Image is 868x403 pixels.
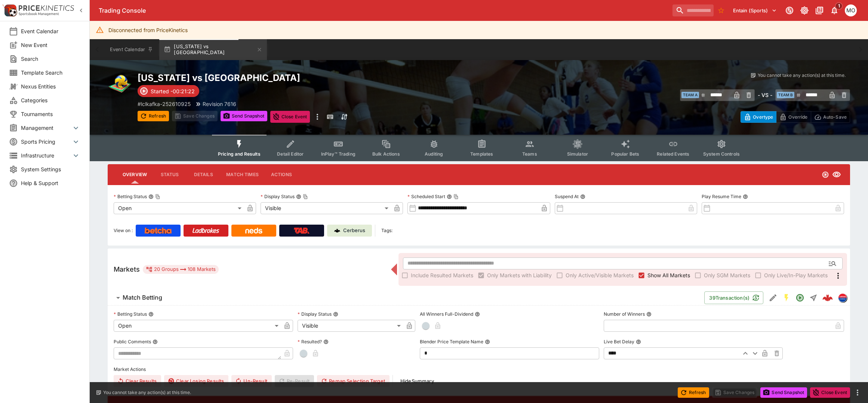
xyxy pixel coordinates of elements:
button: Actions [265,166,298,184]
span: Management [21,124,71,132]
div: Open [114,202,244,214]
img: Cerberus [334,228,340,234]
button: Details [187,166,220,184]
label: Market Actions [114,364,844,375]
button: Open [793,291,807,304]
p: Resulted? [298,338,322,345]
img: PriceKinetics [19,5,74,11]
img: Sportsbook Management [19,12,59,16]
p: Play Resume Time [702,193,741,200]
div: Start From [741,111,850,123]
p: Betting Status [114,311,147,317]
div: lclkafka [838,293,847,302]
button: Number of Winners [646,312,652,317]
span: Event Calendar [21,27,80,35]
h2: Copy To Clipboard [138,72,494,84]
span: Template Search [21,69,80,76]
span: Team A [681,92,699,98]
button: Auto-Save [811,111,850,123]
span: Only Active/Visible Markets [566,271,634,279]
button: Select Tenant [729,4,781,16]
button: Un-Result [231,375,271,387]
img: Ladbrokes [192,228,219,234]
button: more [313,111,322,123]
button: Suspend At [580,194,585,199]
button: Match Times [220,166,265,184]
img: lclkafka [838,294,847,302]
span: System Settings [21,165,80,173]
button: Status [153,166,187,184]
button: No Bookmarks [715,4,727,16]
img: volleyball.png [108,72,132,96]
button: Public Comments [153,339,158,344]
button: SGM Enabled [780,291,793,304]
button: Connected to PK [783,4,796,17]
p: Live Bet Delay [604,338,634,345]
span: Help & Support [21,179,80,187]
button: Edit Detail [766,291,780,304]
h6: - VS - [758,91,772,99]
p: Overtype [753,113,773,121]
p: Display Status [298,311,332,317]
p: Public Comments [114,338,151,345]
img: logo-cerberus--red.svg [822,293,833,303]
div: Mark O'Loughlan [845,4,857,16]
p: Auto-Save [823,113,847,121]
span: Related Events [657,151,689,157]
button: Refresh [138,111,169,121]
span: Search [21,55,80,63]
button: [US_STATE] vs [GEOGRAPHIC_DATA] [159,39,267,60]
span: System Controls [703,151,740,157]
button: Live Bet Delay [636,339,641,344]
span: Include Resulted Markets [411,271,473,279]
button: HideSummary [396,375,438,387]
div: Visible [261,202,391,214]
button: Override [776,111,811,123]
button: Straight [807,291,820,304]
span: Infrastructure [21,151,71,159]
button: Close Event [810,387,850,398]
span: Teams [522,151,537,157]
span: Re-Result [275,375,314,387]
p: Override [788,113,807,121]
p: All Winners Full-Dividend [420,311,473,317]
img: TabNZ [294,228,310,234]
p: Number of Winners [604,311,645,317]
div: Trading Console [99,7,670,15]
a: 9fd93911-f478-4efd-8a9b-ade9108444cb [820,290,835,305]
svg: More [834,271,843,280]
a: Cerberus [327,225,372,237]
label: View on : [114,225,133,237]
p: Betting Status [114,193,147,200]
h6: Match Betting [123,294,162,302]
span: Only SGM Markets [704,271,750,279]
svg: Visible [832,170,841,179]
button: Overview [117,166,153,184]
span: Only Markets with Liability [487,271,552,279]
button: Remap Selection Target [317,375,390,387]
div: 9fd93911-f478-4efd-8a9b-ade9108444cb [822,293,833,303]
button: Copy To Clipboard [453,194,459,199]
button: Resulted? [323,339,329,344]
button: Send Snapshot [760,387,807,398]
div: Visible [298,320,404,332]
button: Betting StatusCopy To Clipboard [148,194,154,199]
div: Open [114,320,281,332]
button: Betting Status [148,312,154,317]
span: Auditing [425,151,443,157]
img: PriceKinetics Logo [2,3,17,18]
span: Team B [777,92,794,98]
p: Blender Price Template Name [420,338,483,345]
span: Tournaments [21,110,80,118]
span: Detail Editor [277,151,304,157]
button: Scheduled StartCopy To Clipboard [447,194,452,199]
span: Popular Bets [611,151,639,157]
span: Bulk Actions [372,151,400,157]
span: New Event [21,41,80,49]
button: Clear Results [114,375,161,387]
button: Toggle light/dark mode [798,4,811,17]
div: Disconnected from PriceKinetics [108,23,188,37]
span: Categories [21,96,80,104]
button: Notifications [828,4,841,17]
